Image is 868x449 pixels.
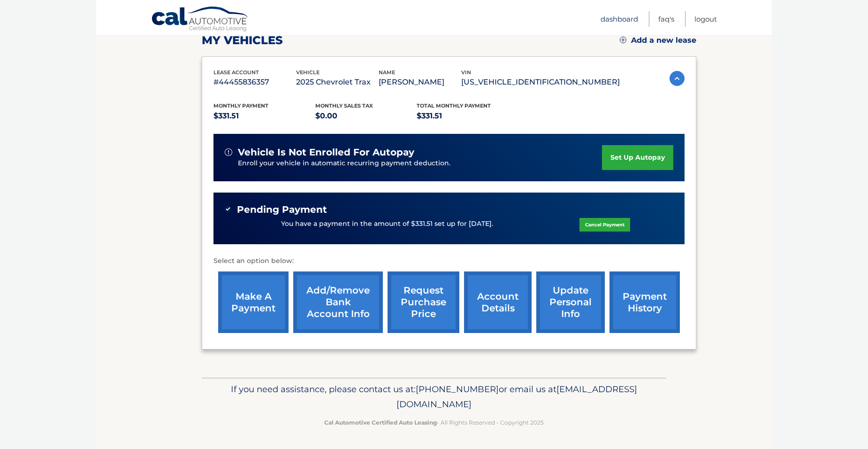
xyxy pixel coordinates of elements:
a: Logout [694,11,717,27]
p: $331.51 [417,109,518,123]
a: Add/Remove bank account info [293,271,383,333]
p: $331.51 [213,109,315,123]
span: name [379,69,395,76]
a: payment history [609,271,680,333]
a: make a payment [218,271,289,333]
p: $0.00 [315,109,417,123]
span: vehicle is not enrolled for autopay [238,147,414,158]
h2: my vehicles [202,33,283,47]
a: Add a new lease [620,36,696,45]
span: Monthly Payment [213,102,268,109]
p: Select an option below: [213,255,685,267]
span: Monthly sales Tax [315,102,373,109]
p: You have a payment in the amount of $331.51 set up for [DATE]. [281,219,493,229]
span: Pending Payment [237,204,327,216]
a: request purchase price [388,271,459,333]
p: [PERSON_NAME] [379,76,461,89]
p: 2025 Chevrolet Trax [296,76,379,89]
p: [US_VEHICLE_IDENTIFICATION_NUMBER] [461,76,620,89]
a: Cancel Payment [579,218,630,232]
p: - All Rights Reserved - Copyright 2025 [208,418,660,427]
span: vin [461,69,471,76]
p: #44455836357 [213,76,296,89]
p: If you need assistance, please contact us at: or email us at [208,382,660,412]
p: Enroll your vehicle in automatic recurring payment deduction. [238,158,602,169]
a: account details [464,271,532,333]
span: lease account [213,69,259,76]
a: FAQ's [658,11,674,27]
a: Dashboard [601,11,638,27]
span: vehicle [296,69,320,76]
span: Total Monthly Payment [417,102,491,109]
img: add.svg [620,37,626,43]
a: Cal Automotive [151,6,250,33]
img: check-green.svg [225,206,231,212]
span: [PHONE_NUMBER] [416,384,499,395]
a: update personal info [536,271,605,333]
span: [EMAIL_ADDRESS][DOMAIN_NAME] [396,384,637,410]
img: alert-white.svg [225,148,232,156]
a: set up autopay [602,145,673,170]
img: accordion-active.svg [670,71,685,86]
strong: Cal Automotive Certified Auto Leasing [324,419,437,426]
